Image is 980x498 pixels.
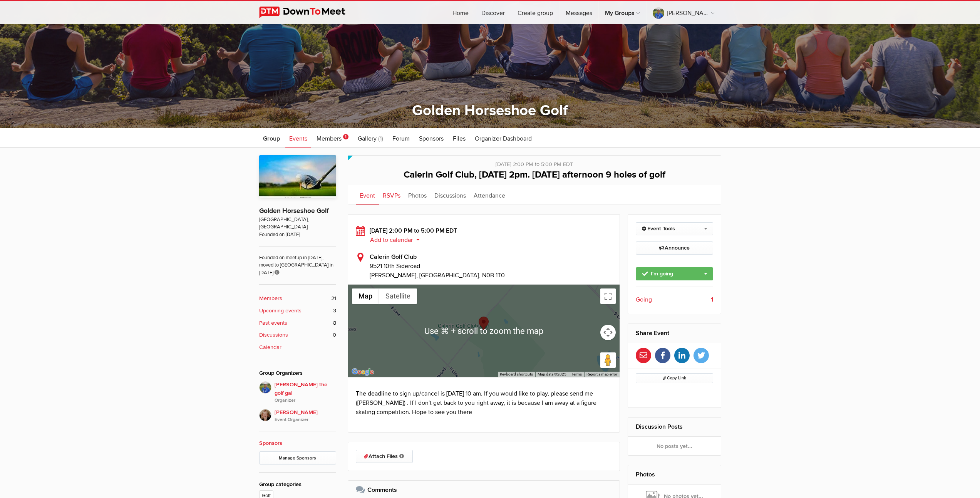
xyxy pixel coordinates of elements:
b: Discussions [259,331,288,339]
span: Gallery [358,135,377,143]
a: Calendar [259,343,336,352]
span: 1 [343,134,348,139]
a: Upcoming events 3 [259,307,336,315]
a: Open this area in Google Maps (opens a new window) [350,367,375,377]
span: Organizer Dashboard [475,135,532,143]
span: Sponsors [419,135,444,143]
a: Group [259,128,284,148]
a: Sponsors [415,128,447,148]
span: 21 [331,294,336,303]
a: Members 1 [313,128,352,148]
a: Events [285,128,311,148]
span: [PERSON_NAME], [GEOGRAPHIC_DATA], N0B 1T0 [370,272,505,279]
a: Home [446,1,475,24]
span: Forum [392,135,410,143]
button: Show satellite imagery [379,288,417,304]
span: Events [289,135,307,143]
a: My Groups [599,1,646,24]
a: Attendance [470,185,509,205]
a: Gallery (1) [354,128,387,148]
img: DownToMeet [259,7,357,18]
a: Manage Sponsors [259,451,336,464]
div: [DATE] 2:00 PM to 5:00 PM EDT [356,226,612,245]
a: Event Tools [636,222,713,235]
a: Past events 8 [259,319,336,327]
span: Map data ©2025 [538,372,566,376]
button: Copy Link [636,373,713,383]
span: Founded on meetup in [DATE], moved to [GEOGRAPHIC_DATA] in [DATE] [259,246,336,277]
span: Files [453,135,466,143]
a: Golden Horseshoe Golf [259,207,329,215]
button: Add to calendar [370,236,426,243]
b: 1 [711,295,713,304]
button: Toggle fullscreen view [600,288,616,304]
a: [PERSON_NAME]Event Organizer [259,404,336,424]
span: 3 [333,307,336,315]
span: Copy Link [663,376,686,381]
img: Golden Horseshoe Golf [259,155,336,198]
a: Forum [389,128,414,148]
span: [GEOGRAPHIC_DATA], [GEOGRAPHIC_DATA] [259,216,336,231]
div: [DATE] 2:00 PM to 5:00 PM EDT [356,156,713,169]
span: [PERSON_NAME] the golf gal [275,381,336,404]
a: Photos [404,185,431,205]
button: Map camera controls [600,325,616,340]
a: Photos [636,471,655,478]
b: Past events [259,319,287,327]
span: Calerin Golf Club, [DATE] 2pm. [DATE] afternoon 9 holes of golf [404,169,665,180]
span: Members [317,135,342,143]
img: Google [350,367,375,377]
a: Discover [475,1,511,24]
span: 0 [333,331,336,339]
a: Discussion Posts [636,423,683,431]
button: Keyboard shortcuts [500,372,533,377]
b: Members [259,294,282,303]
a: Report a map error [586,372,617,376]
button: Show street map [352,288,379,304]
span: 9521 10th Sideroad [370,262,612,271]
i: Event Organizer [275,416,336,423]
a: Golden Horseshoe Golf [412,102,568,119]
span: Group [263,135,280,143]
span: Founded on [DATE] [259,231,336,238]
div: No posts yet... [628,437,721,455]
a: Members 21 [259,294,336,303]
a: Messages [560,1,598,24]
div: Group Organizers [259,369,336,377]
a: [PERSON_NAME] the golf gal [647,1,721,24]
img: Beth the golf gal [259,381,271,394]
span: (1) [378,135,383,143]
a: Announce [636,241,713,255]
b: Upcoming events [259,307,302,315]
b: Calerin Golf Club [370,253,417,261]
a: Sponsors [259,440,282,446]
p: The deadline to sign up/cancel is [DATE] 10 am. If you would like to play, please send me ([PERSO... [356,389,612,417]
a: [PERSON_NAME] the golf galOrganizer [259,381,336,404]
div: Group categories [259,480,336,489]
a: Discussions [431,185,470,205]
b: Calendar [259,343,281,352]
a: Discussions 0 [259,331,336,339]
button: Drag Pegman onto the map to open Street View [600,352,616,368]
a: Organizer Dashboard [471,128,536,148]
a: Attach Files [356,450,413,463]
span: [PERSON_NAME] [275,408,336,424]
span: Announce [659,245,690,251]
a: Files [449,128,469,148]
a: Create group [511,1,559,24]
span: Going [636,295,652,304]
span: 8 [333,319,336,327]
a: I'm going [636,267,713,280]
img: Caroline Nesbitt [259,409,271,421]
a: Terms [571,372,582,376]
i: Organizer [275,397,336,404]
a: Event [356,185,379,205]
h2: Share Event [636,324,713,342]
a: RSVPs [379,185,404,205]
